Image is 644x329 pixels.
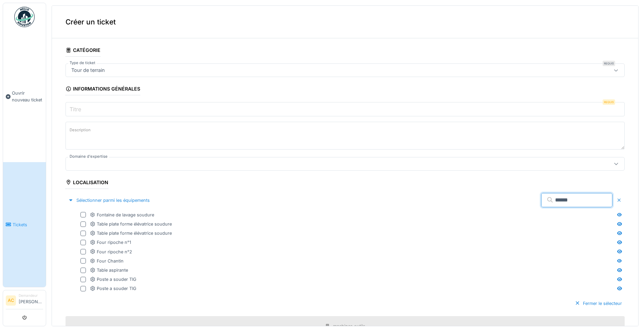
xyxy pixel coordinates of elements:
div: Créer un ticket [52,6,638,38]
div: Table plate forme élévatrice soudure [90,230,172,236]
div: Sélectionner parmi les équipements [66,196,152,205]
a: AC Demandeur[PERSON_NAME] [6,293,43,309]
div: Four Chantin [90,258,124,264]
span: Ouvrir nouveau ticket [12,90,43,103]
div: Fontaine de lavage soudure [90,212,154,218]
div: Poste a souder TIG [90,285,136,292]
div: Four ripoche n°1 [90,239,131,246]
div: Requis [603,99,615,105]
label: Type de ticket [68,60,97,66]
a: Tickets [3,162,46,287]
li: AC [6,295,16,306]
label: Titre [68,105,82,113]
div: Table aspirante [90,267,128,273]
label: Domaine d'expertise [68,154,109,159]
div: Fermer le sélecteur [572,299,625,308]
div: Tour de terrain [69,66,108,74]
div: Demandeur [19,293,43,298]
div: Informations générales [66,84,140,95]
span: Tickets [13,221,43,228]
label: Description [68,126,92,134]
div: Requis [603,61,615,66]
div: Poste a souder TIG [90,276,136,283]
li: [PERSON_NAME] [19,293,43,308]
div: Catégorie [66,45,100,57]
div: Four ripoche n°2 [90,249,132,255]
a: Ouvrir nouveau ticket [3,31,46,162]
div: Table plate forme élévatrice soudure [90,221,172,227]
img: Badge_color-CXgf-gQk.svg [14,7,35,27]
div: Localisation [66,177,108,189]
